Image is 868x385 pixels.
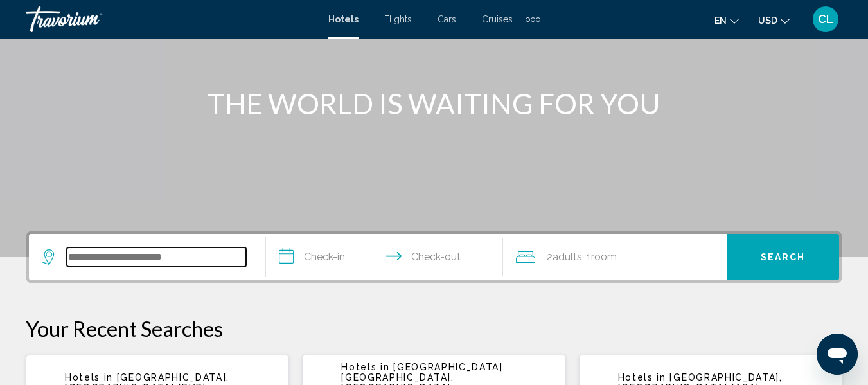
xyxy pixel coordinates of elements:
span: USD [758,15,777,26]
span: 2 [547,248,582,266]
div: Search widget [29,234,839,280]
span: , 1 [582,248,617,266]
button: Travelers: 2 adults, 0 children [503,234,727,280]
a: Flights [384,14,412,24]
span: CL [818,13,833,26]
a: Hotels [328,14,359,24]
p: Your Recent Searches [26,316,842,341]
span: Hotels in [65,372,113,382]
span: Hotels in [618,372,666,382]
span: Adults [553,251,582,263]
a: Cars [438,14,456,24]
span: en [714,15,727,26]
button: Extra navigation items [526,9,540,30]
h1: THE WORLD IS WAITING FOR YOU [193,87,675,120]
button: Change language [714,11,739,30]
a: Travorium [26,6,315,32]
button: Change currency [758,11,790,30]
span: Room [591,251,617,263]
iframe: Bouton de lancement de la fenêtre de messagerie [817,334,858,375]
a: Cruises [482,14,513,24]
span: Hotels in [341,362,389,372]
button: User Menu [809,6,842,33]
span: Search [761,253,806,263]
button: Check in and out dates [266,234,503,280]
button: Search [727,234,839,280]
